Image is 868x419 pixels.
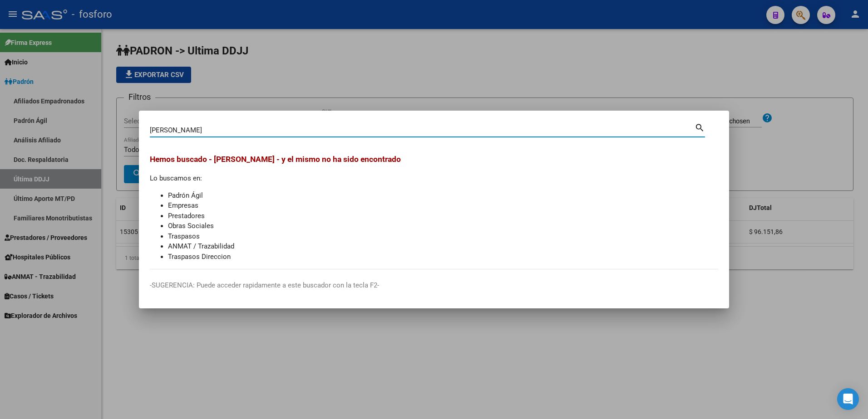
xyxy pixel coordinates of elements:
li: Traspasos Direccion [168,252,718,262]
mat-icon: search [695,122,705,132]
p: -SUGERENCIA: Puede acceder rapidamente a este buscador con la tecla F2- [150,280,718,291]
li: Prestadores [168,211,718,221]
div: Open Intercom Messenger [837,388,859,410]
li: ANMAT / Trazabilidad [168,241,718,252]
div: Lo buscamos en: [150,153,718,262]
li: Obras Sociales [168,221,718,231]
li: Traspasos [168,231,718,242]
li: Empresas [168,200,718,211]
span: Hemos buscado - [PERSON_NAME] - y el mismo no ha sido encontrado [150,155,401,164]
li: Padrón Ágil [168,190,718,201]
